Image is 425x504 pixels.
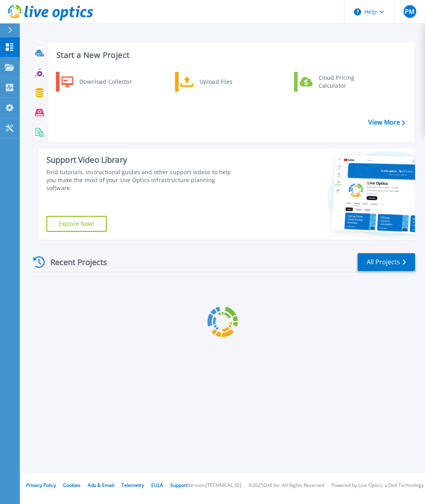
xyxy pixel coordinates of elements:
a: Explore Now! [46,216,107,232]
a: Support [170,482,188,489]
div: Upload Files [196,74,254,90]
div: Support Video Library [46,155,241,165]
div: Recent Projects [31,252,118,272]
a: View More [368,119,405,126]
a: Cookies [63,482,81,489]
div: Find tutorials, instructional guides and other support videos to help you make the most of your L... [46,168,241,192]
div: Download Collector [75,74,135,90]
a: Telemetry [121,482,144,489]
h3: Start a New Project [56,51,405,60]
a: Privacy Policy [26,482,56,489]
div: Cloud Pricing Calculator [315,74,373,90]
a: Download Collector [56,72,137,92]
span: PM [405,8,414,15]
li: Powered by Live Optics, a Dell Technology [331,483,424,488]
a: EULA [151,482,163,489]
li: © 2025 Dell Inc. All Rights Reserved [248,483,324,488]
a: Upload Files [175,72,256,92]
li: Version: [TECHNICAL_ID] [188,483,241,488]
a: Ads & Email [88,482,114,489]
a: All Projects [358,253,415,271]
a: Cloud Pricing Calculator [294,72,375,92]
